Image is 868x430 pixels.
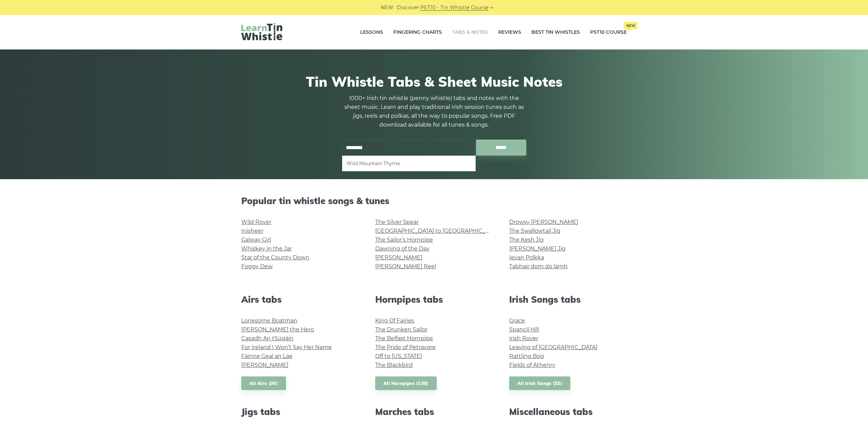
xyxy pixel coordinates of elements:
a: Galway Girl [241,236,271,243]
h1: Tin Whistle Tabs & Sheet Music Notes [241,73,627,90]
a: [PERSON_NAME] the Hero [241,326,314,333]
a: Tabhair dom do lámh [509,263,568,270]
a: Irish Rover [509,335,538,342]
a: The Drunken Sailor [375,326,428,333]
a: [PERSON_NAME] Jig [509,245,566,252]
img: LearnTinWhistle.com [241,23,282,40]
p: 1000+ Irish tin whistle (penny whistle) tabs and notes with the sheet music. Learn and play tradi... [342,94,526,129]
a: Drowsy [PERSON_NAME] [509,219,578,225]
a: The Pride of Petravore [375,344,436,350]
a: All Hornpipes (139) [375,376,437,390]
a: The Silver Spear [375,219,419,225]
a: All Airs (36) [241,376,286,390]
h2: Marches tabs [375,406,493,417]
a: For Ireland I Won’t Say Her Name [241,344,332,350]
a: The Blackbird [375,362,413,368]
a: King Of Fairies [375,317,414,324]
a: The Kesh Jig [509,236,544,243]
h2: Irish Songs tabs [509,294,627,305]
a: Spancil Hill [509,326,539,333]
h2: Airs tabs [241,294,359,305]
a: Whiskey in the Jar [241,245,292,252]
a: Dawning of the Day [375,245,430,252]
a: Grace [509,317,525,324]
a: Fáinne Geal an Lae [241,353,293,359]
a: Ievan Polkka [509,254,544,261]
a: All Irish Songs (32) [509,376,570,390]
a: Lessons [360,24,383,41]
span: New [624,22,638,29]
a: Casadh An tSúgáin [241,335,294,342]
a: Fingering Charts [393,24,442,41]
a: [GEOGRAPHIC_DATA] to [GEOGRAPHIC_DATA] [375,228,501,234]
h2: Popular tin whistle songs & tunes [241,196,627,206]
a: Off to [US_STATE] [375,353,422,359]
a: The Sailor’s Hornpipe [375,236,433,243]
h2: Jigs tabs [241,406,359,417]
a: Leaving of [GEOGRAPHIC_DATA] [509,344,597,350]
h2: Hornpipes tabs [375,294,493,305]
a: [PERSON_NAME] Reel [375,263,436,270]
a: Tabs & Notes [452,24,488,41]
a: [PERSON_NAME] [375,254,422,261]
a: Inisheer [241,228,263,234]
a: Reviews [498,24,521,41]
a: The Belfast Hornpipe [375,335,433,342]
a: Lonesome Boatman [241,317,297,324]
a: Fields of Athenry [509,362,555,368]
a: Wild Rover [241,219,271,225]
a: The Swallowtail Jig [509,228,560,234]
a: [PERSON_NAME] [241,362,288,368]
a: Best Tin Whistles [531,24,580,41]
a: Star of the County Down [241,254,309,261]
a: Foggy Dew [241,263,273,270]
h2: Miscellaneous tabs [509,406,627,417]
a: PST10 CourseNew [590,24,627,41]
li: Wild Mountain Thyme [347,159,472,168]
a: Rattling Bog [509,353,544,359]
